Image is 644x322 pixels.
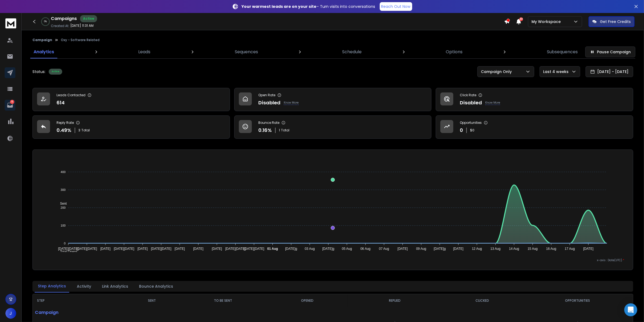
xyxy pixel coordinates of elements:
[509,247,519,251] tspan: 14 Aug
[57,93,85,97] p: Leads Contacted
[436,115,633,139] a: Opportunities0$0
[485,101,500,105] p: Know More
[32,88,230,111] a: Leads Contacted614
[416,247,426,251] tspan: 09 Aug
[267,247,278,251] tspan: 01 Aug
[61,170,65,174] tspan: 400
[460,93,476,97] p: Click Rate
[57,127,71,134] p: 0.49 %
[589,16,635,27] button: Get Free Credits
[135,45,154,58] a: Leads
[258,99,280,107] p: Disabled
[453,247,464,251] tspan: [DATE]
[56,250,77,254] span: Total Opens
[242,4,317,9] strong: Your warmest leads are on your site
[546,247,556,251] tspan: 16 Aug
[547,49,578,55] p: Subsequences
[57,121,74,125] p: Reply Rate
[543,69,571,74] p: Last 4 weeks
[81,128,90,132] span: Total
[32,115,230,139] a: Reply Rate0.49%3Total
[244,247,264,251] tspan: [DATE][DATE]
[61,224,65,227] tspan: 100
[442,294,522,307] th: CLICKED
[5,18,16,28] img: logo
[600,19,631,24] p: Get Free Credits
[51,24,69,28] p: Created At:
[10,100,14,104] p: 15
[380,2,412,11] a: Reach Out Now
[33,307,125,318] p: Campaign
[522,294,633,307] th: OPPORTUNITIES
[34,49,54,55] p: Analytics
[77,247,97,251] tspan: [DATE][DATE]
[80,15,97,22] div: Active
[100,247,111,251] tspan: [DATE]
[99,280,131,292] button: Link Analytics
[339,45,365,58] a: Schedule
[41,258,624,262] p: x-axis : Date(UTC)
[193,247,203,251] tspan: [DATE]
[137,247,148,251] tspan: [DATE]
[490,247,500,251] tspan: 13 Aug
[305,247,315,251] tspan: 03 Aug
[379,247,389,251] tspan: 07 Aug
[136,280,176,292] button: Bounce Analytics
[322,247,334,251] tspan: [DATE]g
[5,308,16,319] button: J
[179,294,267,307] th: TO BE SENT
[267,294,348,307] th: OPENED
[624,303,637,316] div: Open Intercom Messenger
[58,247,79,251] tspan: [DATE][DATE]
[470,128,474,132] p: $ 0
[361,247,371,251] tspan: 06 Aug
[61,206,65,209] tspan: 200
[114,247,134,251] tspan: [DATE][DATE]
[49,69,62,75] div: Active
[258,121,279,125] p: Bounce Rate
[472,247,482,251] tspan: 12 Aug
[61,188,65,191] tspan: 300
[258,93,275,97] p: Open Rate
[234,88,432,111] a: Open RateDisabledKnow More
[281,128,289,132] span: Total
[481,69,514,74] p: Campaign Only
[586,66,633,77] button: [DATE] - [DATE]
[35,280,69,293] button: Step Analytics
[51,15,77,22] h1: Campaigns
[234,115,432,139] a: Bounce Rate0.16%1Total
[544,45,581,58] a: Subsequences
[436,88,633,111] a: Click RateDisabledKnow More
[348,294,442,307] th: REPLIED
[528,247,538,251] tspan: 15 Aug
[33,294,125,307] th: STEP
[381,4,411,9] p: Reach Out Now
[57,99,65,107] p: 614
[225,247,246,251] tspan: [DATE][DATE]
[64,242,65,245] tspan: 0
[32,38,52,42] button: Campaign
[74,280,94,292] button: Activity
[212,247,222,251] tspan: [DATE]
[151,247,171,251] tspan: [DATE][DATE]
[446,49,463,55] p: Options
[531,19,563,24] p: My Workspace
[5,100,15,111] a: 15
[342,247,352,251] tspan: 05 Aug
[583,247,594,251] tspan: [DATE]
[285,247,297,251] tspan: [DATE]g
[519,17,523,21] span: 50
[30,45,57,58] a: Analytics
[279,128,280,132] span: 1
[242,4,375,9] p: – Turn visits into conversations
[125,294,179,307] th: SENT
[61,38,100,42] p: Oxy - Software Related
[460,127,463,134] p: 0
[585,47,635,57] button: Pause Campaign
[235,49,258,55] p: Sequences
[460,121,482,125] p: Opportunities
[175,247,185,251] tspan: [DATE]
[443,45,466,58] a: Options
[78,128,80,132] span: 3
